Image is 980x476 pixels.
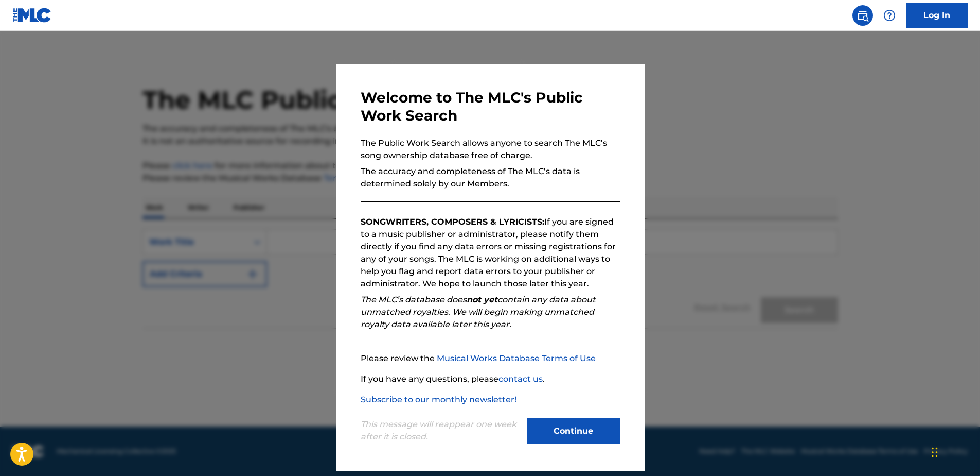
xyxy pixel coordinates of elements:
[857,9,869,22] img: search
[467,295,497,304] strong: not yet
[361,89,620,125] h3: Welcome to The MLC's Public Work Search
[361,216,620,290] p: If you are signed to a music publisher or administrator, please notify them directly if you find ...
[361,395,516,404] a: Subscribe to our monthly newsletter!
[883,9,896,22] img: help
[361,352,620,365] p: Please review the
[12,8,52,23] img: MLC Logo
[361,373,620,385] p: If you have any questions, please .
[361,137,620,162] p: The Public Work Search allows anyone to search The MLC’s song ownership database free of charge.
[361,217,544,227] strong: SONGWRITERS, COMPOSERS & LYRICISTS:
[361,165,620,190] p: The accuracy and completeness of The MLC’s data is determined solely by our Members.
[498,374,543,384] a: contact us
[852,5,873,26] a: Public Search
[879,5,900,26] div: Help
[361,295,596,329] em: The MLC’s database does contain any data about unmatched royalties. We will begin making unmatche...
[906,3,968,28] a: Log In
[527,418,620,444] button: Continue
[437,353,596,363] a: Musical Works Database Terms of Use
[361,418,521,443] p: This message will reappear one week after it is closed.
[929,427,980,476] iframe: Chat Widget
[932,437,938,468] div: Drag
